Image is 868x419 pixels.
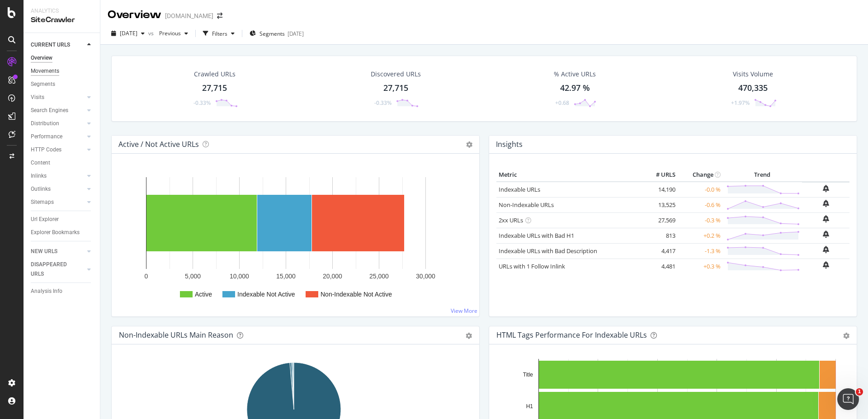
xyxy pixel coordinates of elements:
div: Url Explorer [31,215,59,224]
td: 14,190 [642,182,678,198]
div: Visits Volume [733,70,773,79]
a: Content [31,158,94,168]
span: Previous [156,29,181,37]
div: gear [843,333,849,339]
td: +0.3 % [678,259,723,274]
a: Indexable URLs with Bad H1 [499,231,574,240]
th: Change [678,168,723,182]
div: Inlinks [31,171,47,181]
a: Movements [31,66,94,76]
a: Inlinks [31,171,85,181]
div: Segments [31,80,55,89]
div: Search Engines [31,106,68,115]
div: arrow-right-arrow-left [217,13,222,19]
td: -1.3 % [678,243,723,259]
div: Discovered URLs [371,70,421,79]
text: 5,000 [185,273,201,280]
button: [DATE] [108,26,148,41]
svg: A chart. [119,168,469,309]
a: HTTP Codes [31,145,85,155]
div: gear [466,333,472,339]
button: Previous [156,26,192,41]
a: Sitemaps [31,198,85,207]
div: 27,715 [383,82,408,94]
a: Segments [31,80,94,89]
td: 4,481 [642,259,678,274]
div: Performance [31,132,62,141]
h4: Insights [496,138,523,151]
div: 27,715 [202,82,227,94]
div: [DOMAIN_NAME] [165,11,213,20]
a: Search Engines [31,106,85,115]
div: HTTP Codes [31,145,61,155]
div: Non-Indexable URLs Main Reason [119,330,233,339]
td: 27,569 [642,212,678,228]
div: Sitemaps [31,198,54,207]
text: Non-Indexable Not Active [321,291,392,298]
div: Visits [31,93,44,102]
div: CURRENT URLS [31,40,70,50]
div: bell-plus [823,231,829,238]
a: Visits [31,93,85,102]
td: -0.3 % [678,212,723,228]
div: Overview [108,7,161,23]
text: 15,000 [276,273,296,280]
div: Outlinks [31,184,51,194]
a: Non-Indexable URLs [499,201,554,209]
div: Movements [31,66,59,76]
td: 4,417 [642,243,678,259]
td: +0.2 % [678,228,723,243]
div: Crawled URLs [194,70,236,79]
div: Analytics [31,7,93,15]
div: 470,335 [738,82,768,94]
div: Analysis Info [31,287,62,296]
div: -0.33% [193,99,211,107]
span: 1 [856,388,863,395]
button: Segments[DATE] [246,26,307,41]
a: 2xx URLs [499,216,523,224]
a: Distribution [31,119,85,128]
a: CURRENT URLS [31,40,85,50]
a: View More [451,307,477,315]
div: Distribution [31,119,59,128]
text: 30,000 [416,273,435,280]
i: Options [466,141,472,148]
text: Title [523,372,533,378]
a: Overview [31,53,94,63]
div: SiteCrawler [31,15,93,25]
div: Content [31,158,50,168]
div: bell-plus [823,261,829,268]
text: 20,000 [323,273,342,280]
td: -0.6 % [678,197,723,212]
text: 25,000 [369,273,389,280]
th: Metric [496,168,642,182]
div: [DATE] [288,30,304,38]
span: 2025 Aug. 31st [120,29,137,37]
span: vs [148,29,156,37]
a: Url Explorer [31,215,94,224]
div: DISAPPEARED URLS [31,260,76,279]
iframe: Intercom live chat [837,388,859,410]
div: Explorer Bookmarks [31,228,80,237]
a: URLs with 1 Follow Inlink [499,262,565,270]
text: 10,000 [230,273,249,280]
div: % Active URLs [554,70,596,79]
div: 42.97 % [560,82,590,94]
div: Overview [31,53,52,63]
td: -0.0 % [678,182,723,198]
text: 0 [145,273,148,280]
div: bell-plus [823,200,829,207]
div: bell-plus [823,246,829,253]
td: 13,525 [642,197,678,212]
a: DISAPPEARED URLS [31,260,85,279]
text: H1 [526,403,533,410]
a: NEW URLS [31,247,85,256]
div: Filters [212,30,227,38]
div: HTML Tags Performance for Indexable URLs [496,330,647,339]
text: Active [195,291,212,298]
div: -0.33% [374,99,392,107]
td: 813 [642,228,678,243]
a: Indexable URLs with Bad Description [499,247,597,255]
h4: Active / Not Active URLs [118,138,199,151]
